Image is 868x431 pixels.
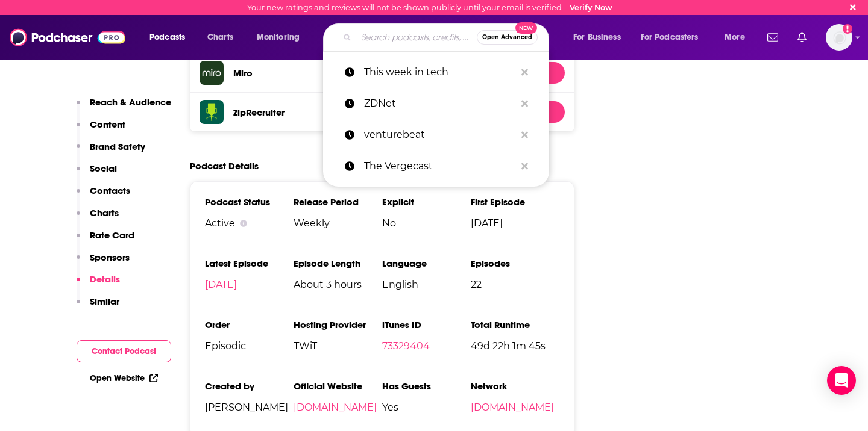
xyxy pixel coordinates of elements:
[205,279,237,290] a: [DATE]
[141,28,201,47] button: open menu
[763,27,783,48] a: Show notifications dropdown
[294,319,382,330] h3: Hosting Provider
[294,340,382,352] span: TWiT
[382,319,471,330] h3: iTunes ID
[90,96,171,108] p: Reach & Audience
[149,29,185,46] span: Podcasts
[633,28,716,47] button: open menu
[294,196,382,208] h3: Release Period
[77,141,145,163] button: Brand Safety
[77,96,171,119] button: Reach & Audience
[77,273,120,296] button: Details
[382,196,471,208] h3: Explicit
[471,196,559,208] h3: First Episode
[570,3,612,12] a: Verify Now
[90,141,145,152] p: Brand Safety
[77,119,125,141] button: Content
[826,24,852,51] span: Logged in as kyliefoster
[90,373,158,383] a: Open Website
[294,380,382,392] h3: Official Website
[257,29,300,46] span: Monitoring
[356,28,477,47] input: Search podcasts, credits, & more...
[382,340,430,352] a: 73329404
[90,252,130,263] p: Sponsors
[471,402,554,413] a: [DOMAIN_NAME]
[90,207,119,219] p: Charts
[10,26,125,49] img: Podchaser - Follow, Share and Rate Podcasts
[200,100,224,124] img: ZipRecruiter logo
[725,29,745,46] span: More
[294,258,382,269] h3: Episode Length
[207,29,233,46] span: Charts
[477,30,538,45] button: Open AdvancedNew
[364,57,515,88] p: This week in tech
[482,34,532,40] span: Open Advanced
[233,67,253,79] a: Miro
[471,380,559,392] h3: Network
[77,207,119,229] button: Charts
[190,160,259,172] h2: Podcast Details
[205,258,294,269] h3: Latest Episode
[323,150,549,182] a: The Vergecast
[205,380,294,392] h3: Created by
[90,296,119,307] p: Similar
[205,319,294,330] h3: Order
[205,217,294,229] div: Active
[827,366,856,395] div: Open Intercom Messenger
[200,61,224,85] img: Miro logo
[826,24,852,51] img: User Profile
[382,217,471,229] span: No
[90,229,134,241] p: Rate Card
[247,3,612,12] div: Your new ratings and reviews will not be shown publicly until your email is verified.
[200,28,241,47] a: Charts
[471,279,559,290] span: 22
[90,119,125,130] p: Content
[294,402,377,413] a: [DOMAIN_NAME]
[716,28,760,47] button: open menu
[471,258,559,269] h3: Episodes
[205,402,294,413] span: [PERSON_NAME]
[77,340,171,362] button: Contact Podcast
[248,28,315,47] button: open menu
[364,150,515,182] p: The Vergecast
[323,57,549,88] a: This week in tech
[294,217,382,229] span: Weekly
[573,29,621,46] span: For Business
[382,258,471,269] h3: Language
[77,229,134,252] button: Rate Card
[364,119,515,150] p: venturebeat
[565,28,636,47] button: open menu
[205,340,294,352] span: Episodic
[843,24,852,34] svg: Email not verified
[471,319,559,330] h3: Total Runtime
[471,340,559,352] span: 49d 22h 1m 45s
[793,27,811,48] a: Show notifications dropdown
[471,217,559,229] span: [DATE]
[233,107,285,118] a: ZipRecruiter
[90,163,117,174] p: Social
[364,88,515,119] p: ZDNet
[77,252,130,274] button: Sponsors
[294,279,382,290] span: About 3 hours
[335,23,561,51] div: Search podcasts, credits, & more...
[323,119,549,150] a: venturebeat
[382,380,471,392] h3: Has Guests
[323,88,549,119] a: ZDNet
[90,185,130,196] p: Contacts
[826,24,852,51] button: Show profile menu
[90,273,120,285] p: Details
[205,196,294,208] h3: Podcast Status
[77,185,130,207] button: Contacts
[515,22,537,34] span: New
[382,279,471,290] span: English
[641,29,699,46] span: For Podcasters
[77,296,119,318] button: Similar
[77,163,117,185] button: Social
[382,402,471,413] span: Yes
